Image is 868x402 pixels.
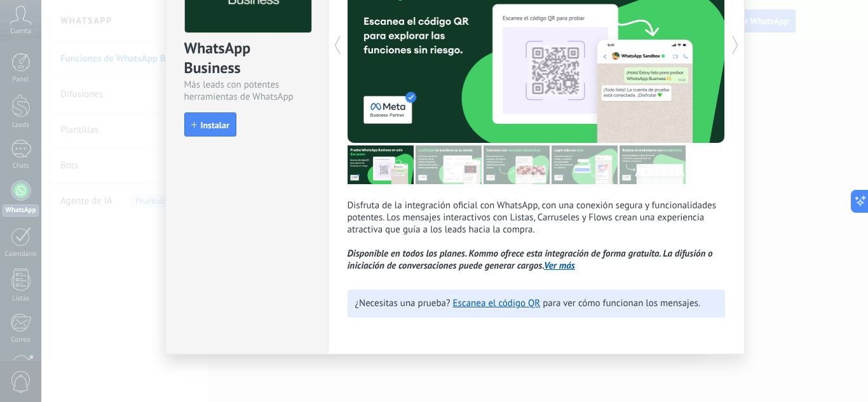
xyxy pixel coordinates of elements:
[484,145,550,184] img: tour_image_1009fe39f4f058b759f0df5a2b7f6f06.png
[543,297,700,309] span: para ver cómo funcionan los mensajes.
[348,199,725,272] p: Disfruta de la integración oficial con WhatsApp, con una conexión segura y funcionalidades potent...
[184,79,309,103] div: Más leads con potentes herramientas de WhatsApp
[544,260,575,272] a: Ver más
[201,121,229,130] span: Instalar
[453,297,541,309] a: Escanea el código QR
[184,112,236,137] button: Instalar
[348,248,713,272] i: Disponible en todos los planes. Kommo ofrece esta integración de forma gratuita. La difusión o in...
[184,38,309,79] div: WhatsApp Business
[355,297,451,309] span: ¿Necesitas una prueba?
[348,145,414,184] img: tour_image_7a4924cebc22ed9e3259523e50fe4fd6.png
[552,145,618,184] img: tour_image_62c9952fc9cf984da8d1d2aa2c453724.png
[620,145,686,184] img: tour_image_cc377002d0016b7ebaeb4dbe65cb2175.png
[416,145,482,184] img: tour_image_cc27419dad425b0ae96c2716632553fa.png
